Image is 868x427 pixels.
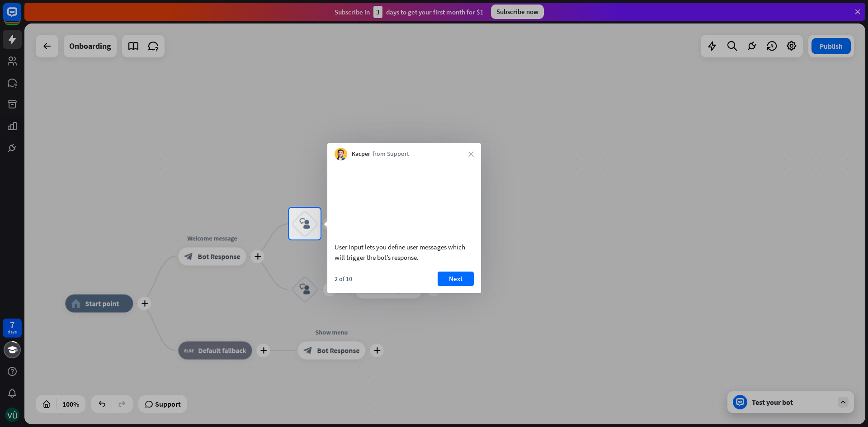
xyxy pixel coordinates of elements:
[468,151,474,157] i: close
[335,275,352,283] div: 2 of 10
[373,150,409,159] span: from Support
[7,4,34,31] button: Open LiveChat chat widget
[335,242,474,263] div: User Input lets you define user messages which will trigger the bot’s response.
[299,218,310,229] i: block_user_input
[352,150,370,159] span: Kacper
[438,272,474,286] button: Next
